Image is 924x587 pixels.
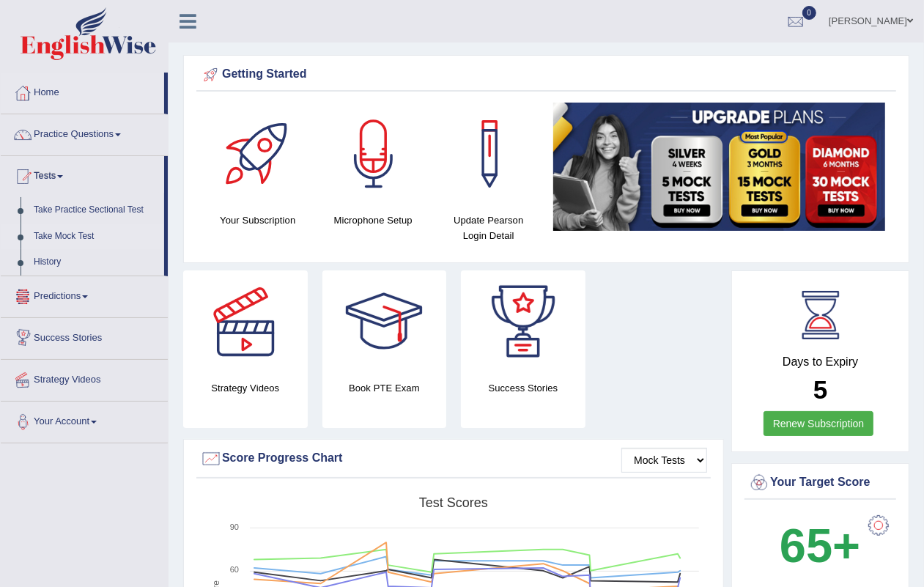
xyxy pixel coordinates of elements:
text: 60 [230,565,239,574]
h4: Update Pearson Login Detail [438,213,539,243]
a: Take Practice Sectional Test [27,197,164,224]
h4: Days to Expiry [748,355,892,369]
span: 0 [802,6,817,20]
a: Your Account [1,402,168,438]
div: Getting Started [200,64,892,86]
a: Predictions [1,276,168,313]
div: Score Progress Chart [200,448,707,470]
text: 90 [230,523,239,531]
h4: Microphone Setup [322,213,423,228]
b: 65+ [780,519,860,572]
a: Tests [1,156,164,193]
h4: Your Subscription [207,213,308,228]
a: Strategy Videos [1,360,168,396]
b: 5 [813,375,827,404]
div: Your Target Score [748,472,892,494]
h4: Strategy Videos [183,380,308,396]
h4: Success Stories [461,380,585,396]
a: History [27,249,164,276]
a: Renew Subscription [764,411,874,436]
a: Practice Questions [1,114,168,151]
tspan: Test scores [419,495,488,510]
a: Home [1,73,164,109]
img: small5.jpg [553,103,885,231]
h4: Book PTE Exam [322,380,447,396]
a: Success Stories [1,318,168,355]
a: Take Mock Test [27,224,164,250]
